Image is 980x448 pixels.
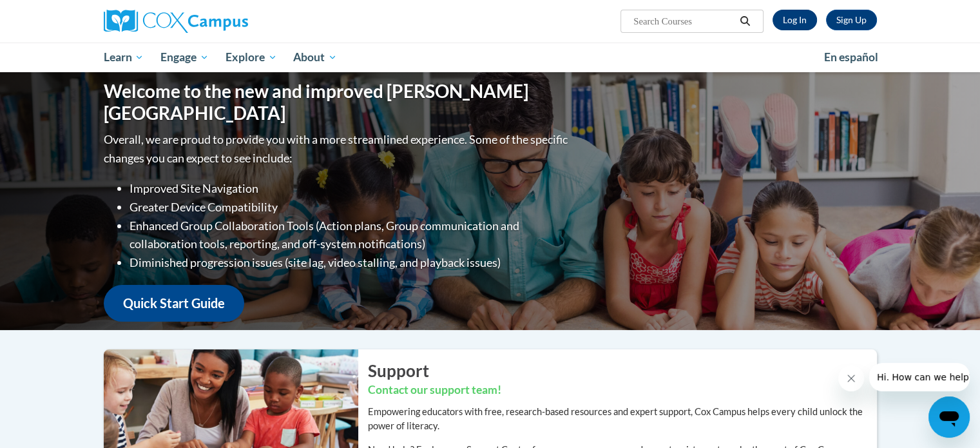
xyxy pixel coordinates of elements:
div: Main menu [84,43,896,72]
input: Search Courses [632,14,735,29]
a: Quick Start Guide [104,285,244,322]
a: Register [826,10,877,30]
a: Learn [95,43,153,72]
span: En español [824,50,878,64]
h1: Welcome to the new and improved [PERSON_NAME][GEOGRAPHIC_DATA] [104,81,571,124]
iframe: Close message [838,365,864,391]
img: Cox Campus [104,10,248,33]
p: Overall, we are proud to provide you with a more streamlined experience. Some of the specific cha... [104,130,571,168]
button: Search [735,14,754,29]
span: Engage [160,50,209,65]
a: Log In [773,10,817,30]
span: Learn [103,50,144,65]
p: Empowering educators with free, research-based resources and expert support, Cox Campus helps eve... [368,405,877,433]
h2: Support [368,359,877,382]
span: Hi. How can we help? [8,9,104,19]
iframe: Button to launch messaging window [928,396,970,438]
a: Cox Campus [104,10,349,33]
a: About [285,43,345,72]
a: En español [816,44,887,71]
a: Explore [217,43,285,72]
li: Improved Site Navigation [130,179,571,198]
span: About [293,50,337,65]
li: Enhanced Group Collaboration Tools (Action plans, Group communication and collaboration tools, re... [130,217,571,254]
li: Greater Device Compatibility [130,198,571,217]
h3: Contact our support team! [368,382,877,398]
iframe: Message from company [869,363,970,391]
span: Explore [226,50,277,65]
a: Engage [152,43,217,72]
li: Diminished progression issues (site lag, video stalling, and playback issues) [130,253,571,272]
